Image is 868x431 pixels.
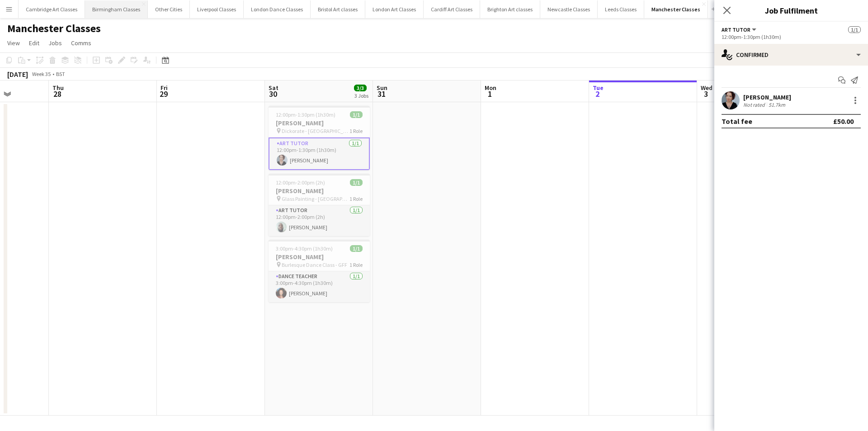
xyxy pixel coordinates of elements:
button: Cardiff Art Classes [424,0,480,18]
span: Glass Painting - [GEOGRAPHIC_DATA] [282,195,349,202]
div: Total fee [722,117,752,126]
h3: [PERSON_NAME] [269,253,370,261]
span: 3:00pm-4:30pm (1h30m) [276,245,333,252]
button: Cambridge Art Classes [19,0,85,18]
h3: [PERSON_NAME] [269,187,370,195]
button: London Dance Classes [244,0,311,18]
span: Art Tutor [722,26,750,33]
app-card-role: Art Tutor1/112:00pm-2:00pm (2h)[PERSON_NAME] [269,205,370,236]
h3: Job Fulfilment [714,5,868,16]
span: Thu [52,84,64,92]
span: 12:00pm-1:30pm (1h30m) [276,111,335,118]
span: 1 Role [349,195,363,202]
span: 1 [483,89,496,99]
span: 12:00pm-2:00pm (2h) [276,179,325,186]
span: Sun [377,84,387,92]
button: Manchester Classes [644,0,708,18]
span: 1/1 [848,26,861,33]
h3: [PERSON_NAME] [269,119,370,127]
span: 2 [591,89,604,99]
span: Dickorate - [GEOGRAPHIC_DATA] [282,128,349,134]
a: Jobs [45,37,66,49]
span: 29 [159,89,168,99]
span: View [7,39,20,47]
div: Confirmed [714,44,868,66]
a: Edit [25,37,43,49]
div: [PERSON_NAME] [743,93,791,101]
div: [DATE] [7,70,28,79]
button: Birmingham Classes [85,0,148,18]
div: BST [56,71,65,77]
a: Comms [67,37,95,49]
button: Other Cities [148,0,190,18]
app-job-card: 12:00pm-2:00pm (2h)1/1[PERSON_NAME] Glass Painting - [GEOGRAPHIC_DATA]1 RoleArt Tutor1/112:00pm-2... [269,174,370,236]
h1: Manchester Classes [7,22,101,35]
span: 1 Role [349,261,363,268]
span: Tue [593,84,604,92]
button: Liverpool Classes [190,0,244,18]
div: Not rated [743,101,767,108]
button: London Art Classes [365,0,424,18]
span: Mon [485,84,496,92]
span: 1 Role [349,128,363,134]
span: 3 [699,89,712,99]
button: Bristol Art classes [311,0,365,18]
div: 3 Jobs [354,92,368,99]
span: 1/1 [350,111,363,118]
div: £50.00 [833,117,854,126]
span: Week 35 [30,71,52,77]
div: 51.7km [767,101,787,108]
button: Leeds Classes [598,0,644,18]
span: Wed [701,84,712,92]
span: Jobs [48,39,62,47]
span: 30 [267,89,278,99]
span: Burlesque Dance Class - GFF [282,261,347,268]
app-job-card: 3:00pm-4:30pm (1h30m)1/1[PERSON_NAME] Burlesque Dance Class - GFF1 RoleDance Teacher1/13:00pm-4:3... [269,240,370,302]
span: 28 [51,89,64,99]
div: 12:00pm-1:30pm (1h30m) [722,33,861,40]
span: 31 [375,89,387,99]
button: Newcastle Classes [540,0,598,18]
span: 1/1 [350,179,363,186]
a: View [4,37,24,49]
span: 3/3 [354,85,367,91]
span: Fri [160,84,168,92]
app-card-role: Dance Teacher1/13:00pm-4:30pm (1h30m)[PERSON_NAME] [269,271,370,302]
span: Edit [29,39,39,47]
button: Brighton Art classes [480,0,540,18]
app-job-card: 12:00pm-1:30pm (1h30m)1/1[PERSON_NAME] Dickorate - [GEOGRAPHIC_DATA]1 RoleArt Tutor1/112:00pm-1:3... [269,106,370,170]
span: Sat [269,84,278,92]
app-card-role: Art Tutor1/112:00pm-1:30pm (1h30m)[PERSON_NAME] [269,137,370,170]
button: Art Tutor [722,26,758,33]
span: 1/1 [350,245,363,252]
span: Comms [71,39,91,47]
